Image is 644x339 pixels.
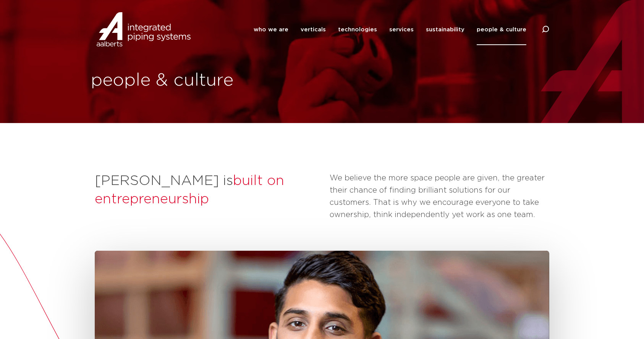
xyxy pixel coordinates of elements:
nav: Menu [254,14,526,45]
a: services [389,14,414,45]
a: verticals [301,14,326,45]
h2: [PERSON_NAME] is [95,172,322,209]
span: built on entrepreneurship [95,174,284,206]
a: who we are [254,14,288,45]
a: technologies [338,14,377,45]
a: people & culture [477,14,526,45]
p: We believe the more space people are given, the greater their chance of finding brilliant solutio... [330,172,549,221]
h1: people & culture [91,68,318,93]
a: sustainability [426,14,464,45]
